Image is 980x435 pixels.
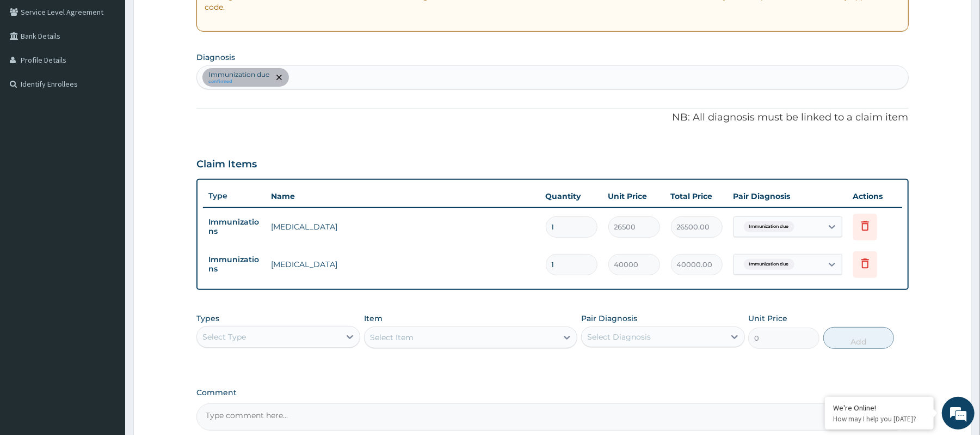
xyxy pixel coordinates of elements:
small: confirmed [208,79,269,84]
td: Immunizations [203,212,266,241]
div: Select Diagnosis [587,331,651,342]
div: Chat with us now [57,61,183,75]
span: Immunization due [744,259,794,270]
p: Immunization due [208,70,269,79]
td: [MEDICAL_DATA] [266,253,540,275]
th: Name [266,185,540,207]
td: Immunizations [203,250,266,279]
div: Minimize live chat window [178,5,205,32]
label: Pair Diagnosis [581,313,637,324]
th: Pair Diagnosis [728,185,848,207]
div: Select Type [202,331,246,342]
th: Quantity [540,185,603,207]
span: remove selection option [274,72,284,82]
div: We're Online! [833,403,926,413]
span: Immunization due [744,221,794,232]
span: We're online! [63,137,150,247]
p: NB: All diagnosis must be linked to a claim item [196,111,908,125]
th: Actions [848,185,902,207]
textarea: Type your message and hit 'Enter' [5,298,207,336]
label: Diagnosis [196,52,235,63]
td: [MEDICAL_DATA] [266,216,540,238]
label: Item [364,313,383,324]
label: Unit Price [748,313,787,324]
h3: Claim Items [196,159,257,171]
p: How may I help you today? [833,414,926,424]
th: Unit Price [603,185,665,207]
label: Comment [196,388,908,397]
img: d_794563401_company_1708531726252_794563401 [20,55,44,82]
label: Types [196,314,219,323]
button: Add [823,327,895,349]
th: Type [203,186,266,206]
th: Total Price [665,185,728,207]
